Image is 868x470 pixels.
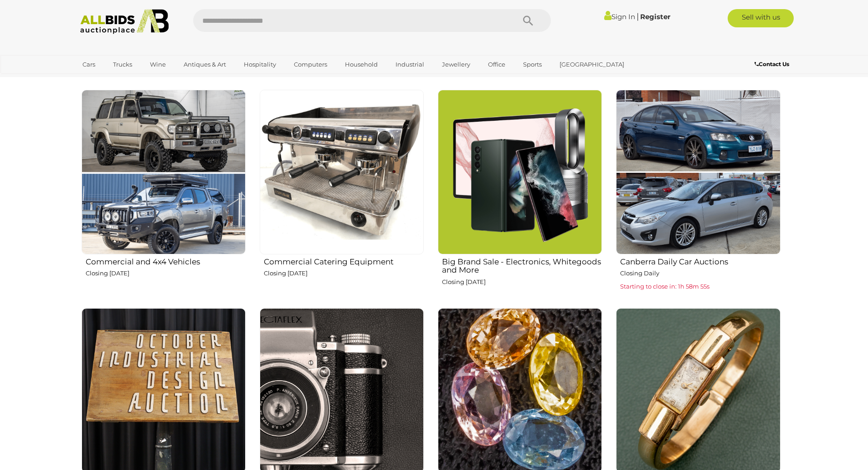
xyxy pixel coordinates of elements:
img: Canberra Daily Car Auctions [616,90,780,254]
a: Industrial [390,57,430,72]
a: Hospitality [238,57,282,72]
img: Commercial and 4x4 Vehicles [82,90,246,254]
a: Sell with us [728,9,794,27]
a: Sign In [604,12,635,21]
img: Commercial Catering Equipment [260,90,424,254]
a: Cars [77,57,101,72]
p: Closing [DATE] [442,277,602,287]
h2: Commercial and 4x4 Vehicles [86,255,246,266]
a: Computers [288,57,333,72]
span: | [637,11,639,21]
a: Trucks [107,57,138,72]
h2: Big Brand Sale - Electronics, Whitegoods and More [442,255,602,274]
a: Contact Us [755,59,791,69]
a: Sports [517,57,548,72]
h2: Commercial Catering Equipment [264,255,424,266]
a: Jewellery [436,57,476,72]
a: Big Brand Sale - Electronics, Whitegoods and More Closing [DATE] [437,89,602,301]
img: Allbids.com.au [75,9,174,34]
p: Closing [DATE] [264,268,424,279]
a: Commercial and 4x4 Vehicles Closing [DATE] [81,89,246,301]
img: Big Brand Sale - Electronics, Whitegoods and More [438,90,602,254]
b: Contact Us [755,61,789,67]
p: Closing Daily [620,268,780,279]
a: Canberra Daily Car Auctions Closing Daily Starting to close in: 1h 58m 55s [616,89,780,301]
a: [GEOGRAPHIC_DATA] [554,57,630,72]
a: Register [640,12,670,21]
h2: Canberra Daily Car Auctions [620,255,780,266]
span: Starting to close in: 1h 58m 55s [620,283,709,290]
a: Office [482,57,511,72]
a: Wine [144,57,172,72]
a: Household [339,57,384,72]
a: Commercial Catering Equipment Closing [DATE] [259,89,424,301]
p: Closing [DATE] [86,268,246,279]
a: Antiques & Art [178,57,232,72]
button: Search [505,9,551,32]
